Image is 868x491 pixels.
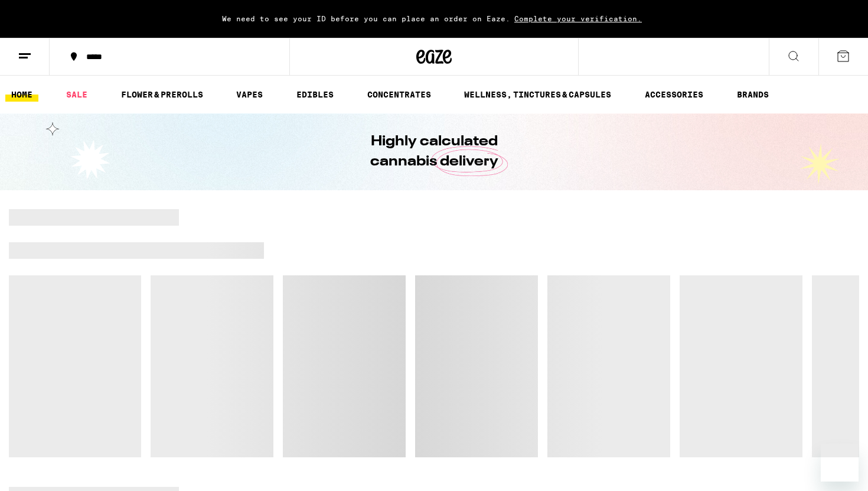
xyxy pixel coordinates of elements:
[337,132,531,172] h1: Highly calculated cannabis delivery
[5,87,38,102] a: HOME
[731,87,775,102] a: BRANDS
[510,15,646,22] span: Complete your verification.
[821,444,859,482] iframe: Button to launch messaging window
[458,87,617,102] a: WELLNESS, TINCTURES & CAPSULES
[222,15,510,22] span: We need to see your ID before you can place an order on Eaze.
[361,87,437,102] a: CONCENTRATES
[639,87,709,102] a: ACCESSORIES
[291,87,340,102] a: EDIBLES
[230,87,269,102] a: VAPES
[115,87,209,102] a: FLOWER & PREROLLS
[60,87,93,102] a: SALE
